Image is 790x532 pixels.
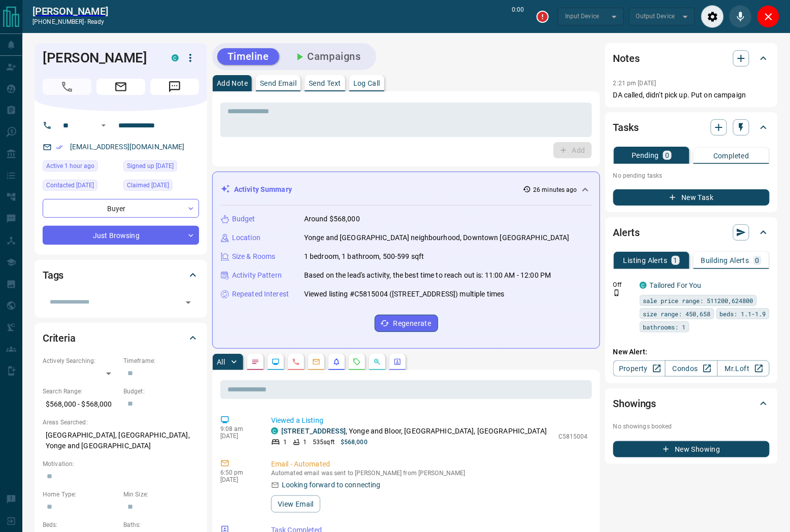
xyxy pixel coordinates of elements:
h2: Showings [613,395,656,412]
p: Send Email [260,80,297,87]
p: Min Size: [123,490,199,499]
p: Baths: [123,520,199,529]
span: ready [87,18,105,25]
button: View Email [271,495,320,513]
p: 535 sqft [313,438,335,447]
h2: Tags [43,267,63,283]
div: Close [757,5,780,28]
svg: Calls [292,358,300,366]
span: Email [96,79,145,95]
div: Mon Sep 29 2025 [43,180,118,194]
p: $568,000 [341,438,368,447]
p: [PHONE_NUMBER] - [32,17,108,26]
p: 6:50 pm [220,469,256,476]
svg: Emails [312,358,320,366]
div: condos.ca [640,282,647,289]
p: $568,000 - $568,000 [43,396,118,413]
div: Mute [729,5,752,28]
p: [GEOGRAPHIC_DATA], [GEOGRAPHIC_DATA], Yonge and [GEOGRAPHIC_DATA] [43,427,199,454]
div: Tags [43,263,199,287]
span: Signed up [DATE] [127,161,174,171]
a: [STREET_ADDRESS] [281,427,346,435]
p: Areas Searched: [43,418,199,427]
p: Beds: [43,520,118,529]
h2: Criteria [43,330,76,346]
div: Activity Summary26 minutes ago [221,180,591,199]
button: Campaigns [283,48,371,65]
a: [EMAIL_ADDRESS][DOMAIN_NAME] [70,143,185,151]
div: Thu Feb 09 2023 [123,160,199,175]
svg: Push Notification Only [613,289,620,296]
button: Open [181,295,195,310]
button: Open [97,119,110,131]
p: Off [613,280,634,289]
p: Send Text [309,80,341,87]
p: C5815004 [558,432,588,441]
p: Actively Searching: [43,356,118,365]
p: 1 bedroom, 1 bathroom, 500-599 sqft [304,251,424,262]
a: Mr.Loft [717,360,770,377]
span: Claimed [DATE] [127,180,169,190]
p: Based on the lead's activity, the best time to reach out is: 11:00 AM - 12:00 PM [304,270,551,281]
p: Repeated Interest [232,289,289,300]
p: 2:21 pm [DATE] [613,80,656,87]
div: Thu Feb 09 2023 [123,180,199,194]
p: Pending [632,152,659,159]
div: condos.ca [271,427,278,435]
p: Activity Summary [234,184,292,195]
span: size range: 450,658 [643,309,711,319]
p: No showings booked [613,422,770,431]
p: Email - Automated [271,459,588,470]
p: Completed [713,152,749,159]
p: Budget [232,214,255,224]
p: Log Call [353,80,380,87]
svg: Listing Alerts [333,358,341,366]
span: Contacted [DATE] [46,180,94,190]
div: Criteria [43,326,199,350]
p: 0 [665,152,669,159]
p: Listing Alerts [623,257,668,264]
div: Buyer [43,199,199,218]
h2: Alerts [613,224,640,241]
div: Notes [613,46,770,71]
span: Message [150,79,199,95]
p: Viewed a Listing [271,415,588,426]
button: New Showing [613,441,770,457]
svg: Requests [353,358,361,366]
div: condos.ca [172,54,179,61]
p: No pending tasks [613,168,770,183]
p: New Alert: [613,347,770,357]
p: 0:00 [512,5,524,28]
p: Budget: [123,387,199,396]
svg: Lead Browsing Activity [272,358,280,366]
svg: Opportunities [373,358,381,366]
p: All [217,358,225,365]
p: DA called, didn't pick up. Put on campaign [613,90,770,101]
p: 9:08 am [220,425,256,433]
a: Tailored For You [650,281,702,289]
p: Around $568,000 [304,214,360,224]
div: Alerts [613,220,770,245]
p: 0 [755,257,760,264]
p: Building Alerts [701,257,749,264]
p: Automated email was sent to [PERSON_NAME] from [PERSON_NAME] [271,470,588,477]
h2: Notes [613,50,640,66]
p: Add Note [217,80,248,87]
p: 1 [303,438,307,447]
a: Condos [665,360,717,377]
svg: Agent Actions [393,358,402,366]
span: sale price range: 511200,624800 [643,295,753,306]
div: Showings [613,391,770,416]
span: beds: 1.1-1.9 [720,309,766,319]
p: , Yonge and Bloor, [GEOGRAPHIC_DATA], [GEOGRAPHIC_DATA] [281,426,547,437]
p: [DATE] [220,433,256,440]
p: Size & Rooms [232,251,276,262]
button: Regenerate [375,315,438,332]
a: [PERSON_NAME] [32,5,108,17]
p: [DATE] [220,476,256,483]
span: bathrooms: 1 [643,322,686,332]
h2: Tasks [613,119,639,136]
div: Tasks [613,115,770,140]
div: Tue Oct 14 2025 [43,160,118,175]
